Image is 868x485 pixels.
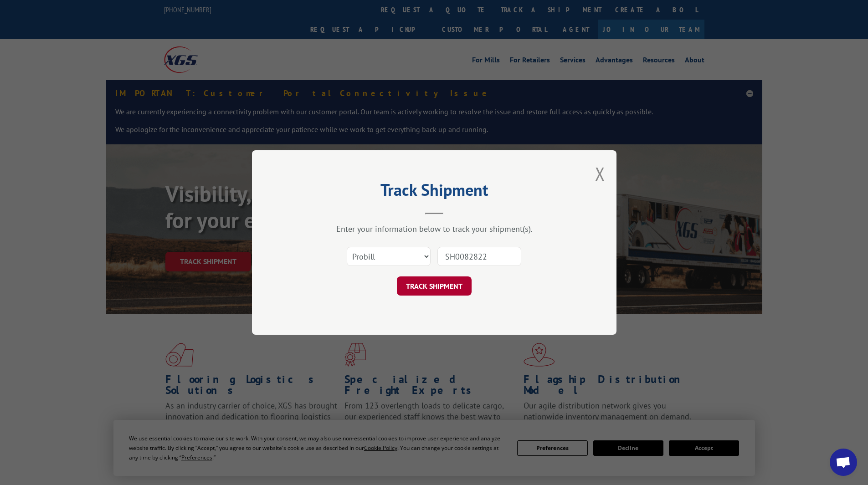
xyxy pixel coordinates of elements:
button: TRACK SHIPMENT [397,276,472,296]
div: Open chat [830,449,857,476]
div: Enter your information below to track your shipment(s). [298,224,571,234]
button: Close modal [595,162,605,186]
input: Number(s) [437,247,521,266]
h2: Track Shipment [298,184,571,201]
